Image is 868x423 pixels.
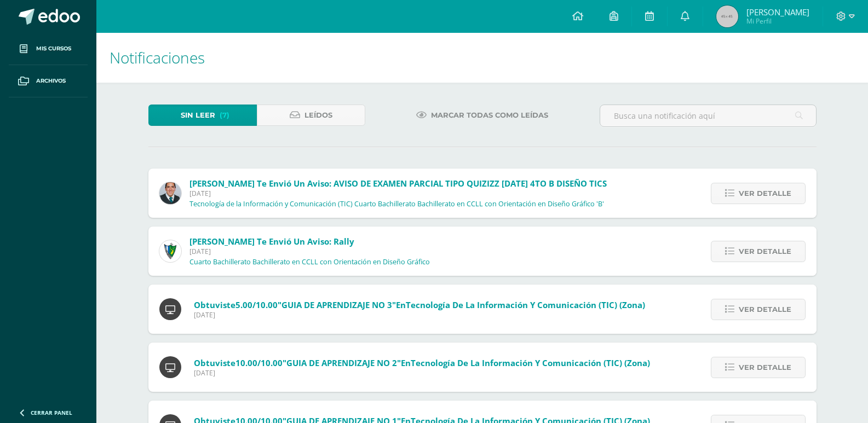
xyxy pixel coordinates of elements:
p: Tecnología de la Información y Comunicación (TIC) Cuarto Bachillerato Bachillerato en CCLL con Or... [189,200,604,208]
span: [PERSON_NAME] [746,7,809,18]
span: Mis cursos [36,44,71,53]
span: Obtuviste en [194,357,650,368]
a: Sin leer(7) [148,105,257,126]
span: Ver detalle [739,241,791,262]
span: Sin leer [181,105,215,125]
span: Ver detalle [739,299,791,320]
span: "GUIA DE APRENDIZAJE NO 3" [278,299,396,310]
span: [DATE] [189,189,607,198]
span: Tecnología de la Información y Comunicación (TIC) (Zona) [406,299,645,310]
a: Leídos [257,105,365,126]
img: 45x45 [716,5,738,27]
a: Archivos [9,65,88,97]
span: Leídos [304,105,332,125]
span: Archivos [36,77,66,85]
img: 9f174a157161b4ddbe12118a61fed988.png [159,240,181,262]
p: Cuarto Bachillerato Bachillerato en CCLL con Orientación en Diseño Gráfico [189,258,430,266]
span: Notificaciones [110,47,205,68]
span: Tecnología de la Información y Comunicación (TIC) (Zona) [411,357,650,368]
span: Ver detalle [739,357,791,378]
span: 5.00/10.00 [235,299,278,310]
span: [DATE] [189,247,430,256]
span: Mi Perfil [746,16,809,26]
span: [PERSON_NAME] te envió un aviso: Rally [189,236,354,247]
span: Ver detalle [739,183,791,204]
span: [DATE] [194,310,645,320]
span: Obtuviste en [194,299,645,310]
span: [PERSON_NAME] te envió un aviso: AVISO DE EXAMEN PARCIAL TIPO QUIZIZZ [DATE] 4TO B DISEÑO TICS [189,178,607,189]
a: Marcar todas como leídas [403,105,562,126]
span: 10.00/10.00 [235,357,283,368]
span: Marcar todas como leídas [431,105,548,125]
span: [DATE] [194,368,650,378]
img: 2306758994b507d40baaa54be1d4aa7e.png [159,182,181,204]
span: "GUIA DE APRENDIZAJE NO 2" [283,357,401,368]
span: (7) [220,105,229,125]
input: Busca una notificación aquí [600,105,816,126]
span: Cerrar panel [31,409,72,416]
a: Mis cursos [9,33,88,65]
